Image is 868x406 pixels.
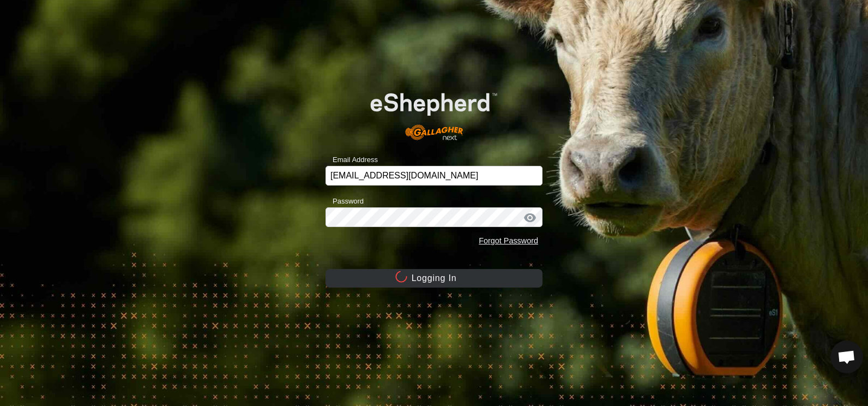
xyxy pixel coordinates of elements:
[347,75,521,149] img: E-shepherd Logo
[325,154,378,165] label: Email Address
[325,269,542,288] button: Logging In
[479,236,538,245] a: Forgot Password
[830,341,863,373] div: Open chat
[325,166,542,186] input: Email Address
[325,196,364,207] label: Password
